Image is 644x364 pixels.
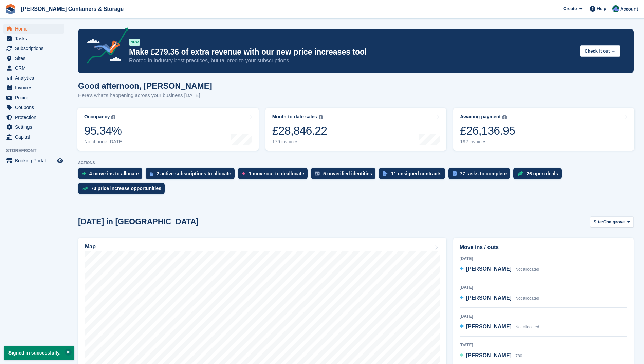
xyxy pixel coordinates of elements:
[84,114,110,120] div: Occupancy
[513,168,565,183] a: 26 open deals
[590,216,634,227] button: Site: Chalgrove
[15,63,56,73] span: CRM
[3,156,64,165] a: menu
[78,168,146,183] a: 4 move ins to allocate
[6,147,68,154] span: Storefront
[3,73,64,83] a: menu
[460,171,507,176] div: 77 tasks to complete
[515,267,539,272] span: Not allocated
[315,171,320,176] img: verify_identity-adf6edd0f0f0b5bbfe63781bf79b02c33cf7c696d77639b501bdc392416b5a36.svg
[272,114,317,120] div: Month-to-date sales
[460,265,539,274] a: [PERSON_NAME] Not allocated
[620,6,638,13] span: Account
[81,27,129,66] img: price-adjustments-announcement-icon-8257ccfd72463d97f412b2fc003d46551f7dbcb40ab6d574587a9cd5c0d94...
[3,44,64,53] a: menu
[15,54,56,63] span: Sites
[383,171,388,176] img: contract_signature_icon-13c848040528278c33f63329250d36e43548de30e8caae1d1a13099fd9432cc5.svg
[15,44,56,53] span: Subscriptions
[5,4,16,14] img: stora-icon-8386f47178a22dfd0bd8f6a31ec36ba5ce8667c1dd55bd0f319d3a0aa187defe.svg
[580,45,620,57] button: Check it out →
[249,171,304,176] div: 1 move out to deallocate
[4,346,74,360] p: Signed in successfully.
[460,351,522,360] a: [PERSON_NAME] 780
[603,219,625,225] span: Chalgrove
[84,124,124,138] div: 95.34%
[460,243,627,251] h2: Move ins / outs
[15,24,56,34] span: Home
[15,113,56,122] span: Protection
[563,5,577,12] span: Create
[3,93,64,102] a: menu
[527,171,558,176] div: 26 open deals
[597,5,606,12] span: Help
[15,103,56,112] span: Coupons
[89,171,139,176] div: 4 move ins to allocate
[515,296,539,301] span: Not allocated
[3,122,64,132] a: menu
[3,113,64,122] a: menu
[15,156,56,165] span: Booking Portal
[460,139,515,145] div: 192 invoices
[612,5,619,12] img: Ricky Sanmarco
[18,3,126,15] a: [PERSON_NAME] Containers & Storage
[453,108,634,151] a: Awaiting payment £26,136.95 192 invoices
[3,132,64,142] a: menu
[502,115,507,119] img: icon-info-grey-7440780725fd019a000dd9b08b2336e03edf1995a4989e88bcd33f0948082b44.svg
[460,294,539,303] a: [PERSON_NAME] Not allocated
[3,34,64,43] a: menu
[460,284,627,290] div: [DATE]
[15,83,56,93] span: Invoices
[466,352,512,358] span: [PERSON_NAME]
[3,24,64,34] a: menu
[82,171,86,176] img: move_ins_to_allocate_icon-fdf77a2bb77ea45bf5b3d319d69a93e2d87916cf1d5bf7949dd705db3b84f3ca.svg
[15,34,56,43] span: Tasks
[594,219,603,225] span: Site:
[460,323,539,331] a: [PERSON_NAME] Not allocated
[379,168,448,183] a: 11 unsigned contracts
[517,171,523,176] img: deal-1b604bf984904fb50ccaf53a9ad4b4a5d6e5aea283cecdc64d6e3604feb123c2.svg
[78,183,168,198] a: 73 price increase opportunities
[157,171,231,176] div: 2 active subscriptions to allocate
[460,256,627,262] div: [DATE]
[129,47,574,57] p: Make £279.36 of extra revenue with our new price increases tool
[78,217,199,226] h2: [DATE] in [GEOGRAPHIC_DATA]
[272,124,327,138] div: £28,846.22
[85,244,96,250] h2: Map
[129,39,140,46] div: NEW
[91,186,161,191] div: 73 price increase opportunities
[265,108,447,151] a: Month-to-date sales £28,846.22 179 invoices
[84,139,124,145] div: No change [DATE]
[319,115,323,119] img: icon-info-grey-7440780725fd019a000dd9b08b2336e03edf1995a4989e88bcd33f0948082b44.svg
[460,342,627,348] div: [DATE]
[460,124,515,138] div: £26,136.95
[3,83,64,93] a: menu
[515,325,539,329] span: Not allocated
[77,108,259,151] a: Occupancy 95.34% No change [DATE]
[272,139,327,145] div: 179 invoices
[460,114,501,120] div: Awaiting payment
[515,353,522,358] span: 780
[466,324,512,329] span: [PERSON_NAME]
[323,171,372,176] div: 5 unverified identities
[56,157,64,165] a: Preview store
[311,168,379,183] a: 5 unverified identities
[111,115,115,119] img: icon-info-grey-7440780725fd019a000dd9b08b2336e03edf1995a4989e88bcd33f0948082b44.svg
[15,122,56,132] span: Settings
[460,313,627,319] div: [DATE]
[3,63,64,73] a: menu
[15,93,56,102] span: Pricing
[3,54,64,63] a: menu
[78,81,212,90] h1: Good afternoon, [PERSON_NAME]
[82,187,88,190] img: price_increase_opportunities-93ffe204e8149a01c8c9dc8f82e8f89637d9d84a8eef4429ea346261dce0b2c0.svg
[391,171,442,176] div: 11 unsigned contracts
[466,266,512,272] span: [PERSON_NAME]
[15,73,56,83] span: Analytics
[242,171,245,176] img: move_outs_to_deallocate_icon-f764333ba52eb49d3ac5e1228854f67142a1ed5810a6f6cc68b1a99e826820c5.svg
[448,168,514,183] a: 77 tasks to complete
[146,168,238,183] a: 2 active subscriptions to allocate
[78,161,634,165] p: ACTIONS
[238,168,311,183] a: 1 move out to deallocate
[3,103,64,112] a: menu
[453,171,457,176] img: task-75834270c22a3079a89374b754ae025e5fb1db73e45f91037f5363f120a921f8.svg
[129,57,574,64] p: Rooted in industry best practices, but tailored to your subscriptions.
